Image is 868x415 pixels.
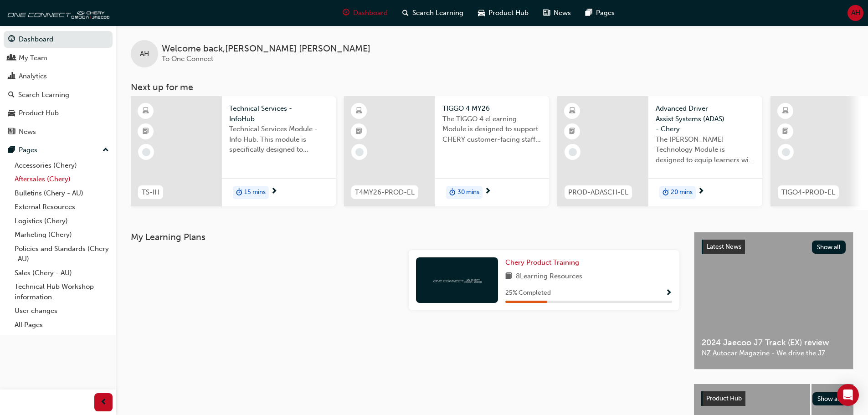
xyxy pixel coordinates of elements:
[11,242,113,266] a: Policies and Standards (Chery -AU)
[596,8,615,18] span: Pages
[442,114,542,145] span: The TIGGO 4 eLearning Module is designed to support CHERY customer-facing staff with the product ...
[706,395,742,402] span: Product Hub
[656,134,755,165] span: The [PERSON_NAME] Technology Module is designed to equip learners with essential knowledge about ...
[782,105,789,117] span: learningResourceType_ELEARNING-icon
[229,124,329,155] span: Technical Services Module - Info Hub. This module is specifically designed to address the require...
[4,29,113,142] button: DashboardMy TeamAnalyticsSearch LearningProduct HubNews
[586,7,592,19] span: pages-icon
[11,228,113,242] a: Marketing (Chery)
[554,8,571,18] span: News
[505,271,512,282] span: book-icon
[4,142,113,159] button: Pages
[402,7,409,19] span: search-icon
[335,4,395,22] a: guage-iconDashboard
[516,271,582,282] span: 8 Learning Resources
[355,148,364,156] span: learningRecordVerb_NONE-icon
[442,103,542,114] span: TIGGO 4 MY26
[8,128,15,136] span: news-icon
[131,232,679,242] h3: My Learning Plans
[143,126,149,138] span: booktick-icon
[449,187,456,199] span: duration-icon
[343,7,349,19] span: guage-icon
[536,4,578,22] a: news-iconNews
[11,214,113,228] a: Logistics (Chery)
[11,318,113,332] a: All Pages
[11,304,113,318] a: User changes
[8,109,15,118] span: car-icon
[19,127,36,137] div: News
[11,266,113,280] a: Sales (Chery - AU)
[578,4,622,22] a: pages-iconPages
[229,103,329,124] span: Technical Services - InfoHub
[4,87,113,103] a: Search Learning
[665,289,672,297] span: Show Progress
[11,172,113,186] a: Aftersales (Chery)
[569,148,577,156] span: learningRecordVerb_NONE-icon
[847,5,863,21] button: AH
[4,50,113,67] a: My Team
[353,8,388,18] span: Dashboard
[100,397,107,408] span: prev-icon
[143,105,149,117] span: learningResourceType_ELEARNING-icon
[395,4,471,22] a: search-iconSearch Learning
[344,96,549,206] a: T4MY26-PROD-ELTIGGO 4 MY26The TIGGO 4 eLearning Module is designed to support CHERY customer-faci...
[702,338,846,348] span: 2024 Jaecoo J7 Track (EX) review
[568,187,628,198] span: PROD-ADASCH-EL
[812,241,846,254] button: Show all
[19,53,47,63] div: My Team
[18,90,69,100] div: Search Learning
[656,103,755,134] span: Advanced Driver Assist Systems (ADAS) - Chery
[505,258,579,266] span: Chery Product Training
[11,186,113,200] a: Bulletins (Chery - AU)
[782,148,790,156] span: learningRecordVerb_NONE-icon
[782,126,789,138] span: booktick-icon
[116,82,868,92] h3: Next up for me
[8,54,15,62] span: people-icon
[543,7,550,19] span: news-icon
[557,96,762,206] a: PROD-ADASCH-ELAdvanced Driver Assist Systems (ADAS) - CheryThe [PERSON_NAME] Technology Module is...
[355,187,415,198] span: T4MY26-PROD-EL
[8,91,15,99] span: search-icon
[5,4,109,22] img: oneconnect
[698,188,704,196] span: next-icon
[432,276,482,284] img: oneconnect
[11,200,113,214] a: External Resources
[484,188,491,196] span: next-icon
[19,71,47,82] div: Analytics
[812,392,847,405] button: Show all
[8,36,15,44] span: guage-icon
[162,44,370,54] span: Welcome back , [PERSON_NAME] [PERSON_NAME]
[244,187,266,198] span: 15 mins
[851,8,860,18] span: AH
[4,105,113,122] a: Product Hub
[19,108,59,118] div: Product Hub
[505,288,551,298] span: 25 % Completed
[356,126,362,138] span: booktick-icon
[131,96,336,206] a: TS-IHTechnical Services - InfoHubTechnical Services Module - Info Hub. This module is specificall...
[702,240,846,254] a: Latest NewsShow all
[11,280,113,304] a: Technical Hub Workshop information
[236,187,242,199] span: duration-icon
[19,145,37,155] div: Pages
[569,126,575,138] span: booktick-icon
[142,187,159,198] span: TS-IH
[4,123,113,140] a: News
[11,159,113,173] a: Accessories (Chery)
[671,187,693,198] span: 20 mins
[707,243,741,251] span: Latest News
[665,287,672,299] button: Show Progress
[412,8,463,18] span: Search Learning
[356,105,362,117] span: learningResourceType_ELEARNING-icon
[162,55,213,63] span: To One Connect
[8,72,15,81] span: chart-icon
[694,232,853,369] a: Latest NewsShow all2024 Jaecoo J7 Track (EX) reviewNZ Autocar Magazine - We drive the J7.
[457,187,479,198] span: 30 mins
[505,257,583,268] a: Chery Product Training
[4,68,113,85] a: Analytics
[8,146,15,154] span: pages-icon
[271,188,277,196] span: next-icon
[663,187,669,199] span: duration-icon
[103,144,109,156] span: up-icon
